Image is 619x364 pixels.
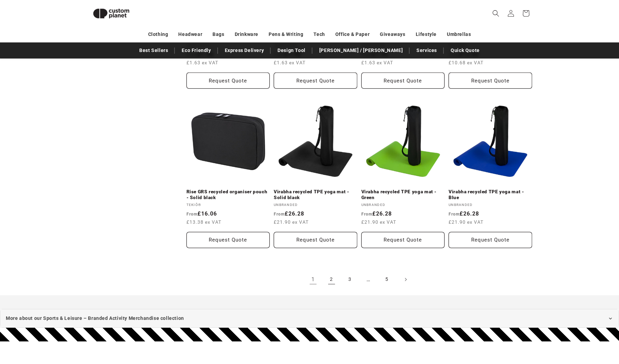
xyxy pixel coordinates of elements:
a: Page 5 [379,272,395,287]
button: Request Quote [449,232,532,248]
a: Bags [212,28,224,40]
a: Office & Paper [335,28,370,40]
a: Tech [313,28,325,40]
a: Virabha recycled TPE yoga mat - Blue [449,189,532,201]
a: Pens & Writing [269,28,303,40]
button: Request Quote [361,232,445,248]
img: Custom Planet [87,3,135,24]
a: Page 3 [343,272,358,287]
a: Services [413,44,440,56]
a: Virabha recycled TPE yoga mat - Solid black [274,189,357,201]
a: [PERSON_NAME] / [PERSON_NAME] [316,44,406,56]
a: Next page [398,272,413,287]
span: … [361,272,376,287]
span: More about our Sports & Leisure – Branded Activity Merchandise collection [6,314,184,323]
a: Lifestyle [416,28,437,40]
button: Request Quote [186,73,270,89]
a: Clothing [148,28,168,40]
a: Virabha recycled TPE yoga mat - Green [361,189,445,201]
button: Request Quote [361,73,445,89]
a: Rise GRS recycled organiser pouch - Solid black [186,189,270,201]
nav: Pagination [186,272,532,287]
a: Page 2 [324,272,339,287]
a: Express Delivery [221,44,268,56]
summary: Search [488,6,503,21]
a: Drinkware [235,28,258,40]
a: Quick Quote [447,44,483,56]
button: Request Quote [274,232,357,248]
button: Request Quote [274,73,357,89]
a: Headwear [178,28,202,40]
a: Umbrellas [447,28,471,40]
button: Request Quote [449,73,532,89]
button: Request Quote [186,232,270,248]
a: Eco Friendly [178,44,214,56]
a: Best Sellers [136,44,171,56]
a: Page 1 [306,272,321,287]
a: Design Tool [274,44,309,56]
a: Giveaways [380,28,405,40]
